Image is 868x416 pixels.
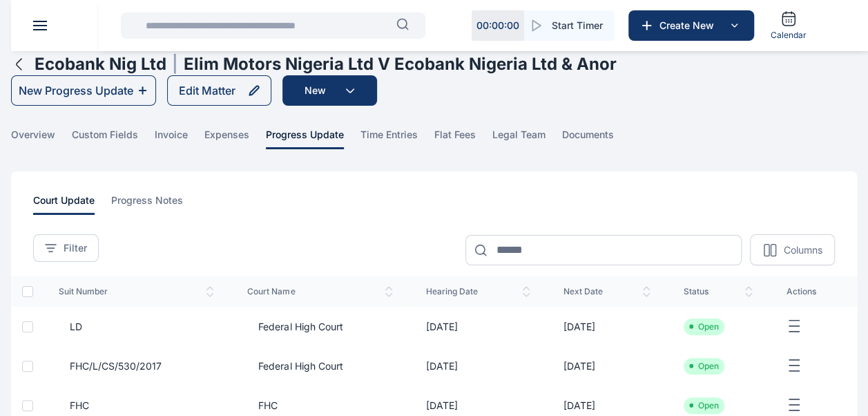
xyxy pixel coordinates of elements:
button: New Progress Update [11,75,156,106]
span: Calendar [771,30,807,41]
td: [DATE] [547,346,667,386]
a: FHC [58,399,214,413]
td: [DATE] [409,346,547,386]
span: LD [58,320,81,334]
a: Calendar [765,5,812,46]
a: time entries [360,128,434,149]
span: progress update [266,128,344,149]
a: court update [33,193,111,215]
a: progress notes [111,193,200,215]
a: expenses [204,128,266,149]
button: Columns [750,234,835,265]
span: status [684,286,753,297]
span: Federal High Court [247,359,343,373]
a: documents [562,128,630,149]
li: Open [689,321,719,332]
span: court update [33,193,95,215]
span: legal team [492,128,546,149]
a: overview [11,128,72,149]
a: progress update [266,128,360,149]
button: Filter [33,234,99,262]
span: FHC [58,399,88,413]
span: court name [247,286,393,297]
span: suit number [58,286,214,297]
span: FHC/L/CS/530/2017 [58,359,161,373]
span: invoice [155,128,188,149]
span: time entries [360,128,418,149]
span: expenses [204,128,249,149]
span: custom fields [72,128,138,149]
td: [DATE] [409,307,547,346]
span: next date [563,286,650,297]
span: | [172,53,178,75]
a: legal team [492,128,562,149]
a: LD [58,320,214,334]
h1: Ecobank Nig Ltd [35,53,166,75]
p: 00 : 00 : 00 [476,19,519,32]
span: progress notes [111,193,183,215]
span: flat fees [434,128,476,149]
a: Federal High Court [247,320,393,334]
a: flat fees [434,128,492,149]
button: Start Timer [524,10,614,41]
span: Federal High Court [247,320,343,334]
span: overview [11,128,55,149]
span: FHC [247,399,278,413]
a: FHC/L/CS/530/2017 [58,359,214,373]
span: documents [562,128,614,149]
button: New [282,75,377,106]
span: Create New [654,19,726,32]
div: New Progress Update [19,82,133,99]
h1: Elim Motors Nigeria Ltd V Ecobank Nigeria Ltd & Anor [184,53,617,75]
button: Edit Matter [167,75,271,106]
span: Filter [64,241,87,255]
td: [DATE] [547,307,667,346]
li: Open [689,361,719,372]
span: actions [786,286,840,297]
li: Open [689,400,719,411]
a: invoice [155,128,204,149]
span: Start Timer [552,19,603,32]
a: custom fields [72,128,155,149]
button: Create New [628,10,754,41]
span: hearing date [426,286,530,297]
p: Columns [783,243,822,257]
div: Edit Matter [179,82,235,99]
a: FHC [247,399,393,413]
a: Federal High Court [247,359,393,373]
